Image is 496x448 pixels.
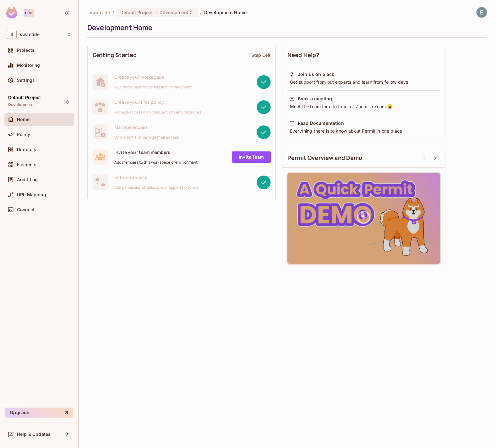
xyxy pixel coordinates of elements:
[477,7,487,18] img: Engineering Swantide
[17,132,30,137] span: Policy
[17,192,46,197] span: URL Mapping
[289,79,438,85] div: Get support from out experts and learn from fellow devs
[289,103,438,110] div: Meet the team face to face, or Zoom to Zoom 😉
[289,128,438,134] div: Everything there is to know about Permit in one place
[90,9,110,15] span: the active workspace
[17,117,30,122] span: Home
[114,99,201,105] span: Create your first policy
[114,174,199,180] span: Enforce access
[114,135,179,140] span: Sync users and manage their access
[17,177,38,182] span: Audit Log
[7,30,17,39] span: S
[24,9,34,17] div: Pro
[114,149,198,155] span: Invite your team members
[160,9,188,15] span: Development
[8,102,34,107] span: Development
[298,96,332,102] div: Book a meeting
[200,9,202,15] li: /
[20,32,40,37] span: Workspace: swantide
[17,147,36,152] span: Directory
[5,408,73,418] button: Upgrade
[248,52,270,58] div: 1 Step Left
[112,9,114,15] li: /
[8,95,41,100] span: Default Project
[114,124,179,130] span: Manage access
[17,48,35,53] span: Projects
[17,432,51,437] span: Help & Updates
[17,162,36,167] span: Elements
[287,51,319,59] span: Need Help?
[17,78,35,83] span: Settings
[298,120,344,126] div: Read Documentation
[114,160,198,165] span: Add members to this workspace or environment
[120,9,153,15] span: Default Project
[298,71,334,77] div: Join us on Slack
[204,9,247,15] span: Development Home
[114,185,199,190] span: Add permission checks to your application code
[6,7,17,18] img: SReyMgAAAABJRU5ErkJggg==
[87,23,484,32] div: Development Home
[114,74,192,80] span: Create your workspace
[114,110,201,115] span: Manage access with roles, actions and resources
[17,63,40,68] span: Monitoring
[114,85,192,90] span: Your home base for permission management
[93,51,137,59] span: Getting Started
[232,151,271,163] a: Invite Team
[17,207,35,212] span: Connect
[155,10,157,15] span: :
[287,154,362,162] span: Permit Overview and Demo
